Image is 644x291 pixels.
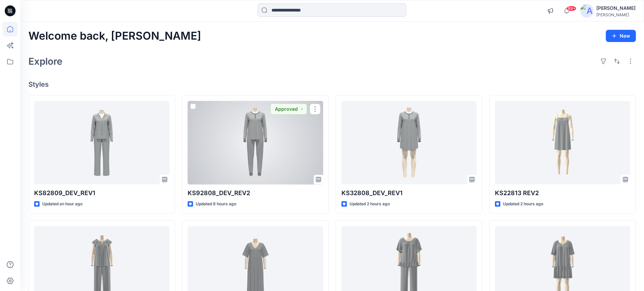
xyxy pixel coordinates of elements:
[42,201,82,208] p: Updated an hour ago
[28,30,201,42] h2: Welcome back, [PERSON_NAME]
[341,101,477,185] a: KS32808_DEV_REV1
[188,101,323,185] a: KS92808_DEV_REV2
[580,4,594,18] img: avatar
[28,56,63,67] h2: Explore
[28,80,636,88] h4: Styles
[188,188,323,198] p: KS92808_DEV_REV2
[350,201,390,208] p: Updated 2 hours ago
[34,188,169,198] p: KS82809_DEV_REV1
[503,201,543,208] p: Updated 2 hours ago
[596,4,636,12] div: [PERSON_NAME]
[495,101,630,185] a: KS22813 REV2
[566,6,576,11] span: 99+
[495,188,630,198] p: KS22813 REV2
[606,30,636,42] button: New
[34,101,169,185] a: KS82809_DEV_REV1
[596,12,636,17] div: [PERSON_NAME]
[341,188,477,198] p: KS32808_DEV_REV1
[196,201,236,208] p: Updated 8 hours ago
